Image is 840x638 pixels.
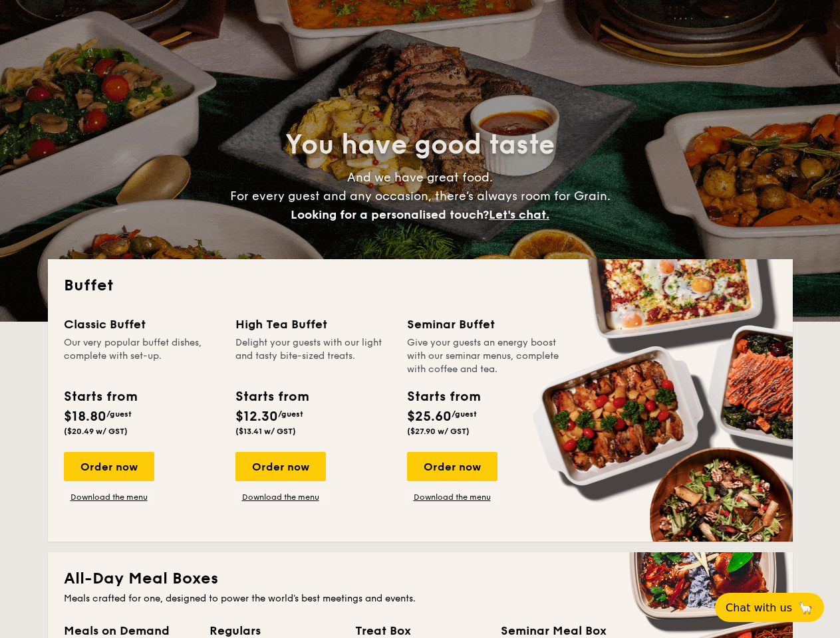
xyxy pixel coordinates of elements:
div: Our very popular buffet dishes, complete with set-up. [64,336,219,376]
span: ($13.41 w/ GST) [235,427,296,436]
div: Order now [64,452,154,481]
span: Let's chat. [489,207,549,222]
span: /guest [106,409,132,419]
span: $12.30 [235,409,278,425]
h2: Buffet [64,275,777,296]
div: Give your guests an energy boost with our seminar menus, complete with coffee and tea. [407,336,563,376]
h2: All-Day Meal Boxes [64,568,777,589]
div: High Tea Buffet [235,315,391,334]
div: Order now [407,452,497,481]
span: $18.80 [64,409,106,425]
div: Delight your guests with our light and tasty bite-sized treats. [235,336,391,376]
div: Classic Buffet [64,315,219,334]
a: Download the menu [235,492,326,502]
span: Chat with us [726,601,792,614]
a: Download the menu [407,492,497,502]
span: 🦙 [797,600,813,615]
span: /guest [452,409,477,419]
div: Starts from [235,387,308,407]
a: Download the menu [64,492,154,502]
span: /guest [278,409,303,419]
span: And we have great food. For every guest and any occasion, there’s always room for Grain. [230,170,611,222]
button: Chat with us🦙 [715,593,824,622]
div: Starts from [64,387,136,407]
span: $25.60 [407,409,452,425]
span: Looking for a personalised touch? [291,207,489,222]
span: ($20.49 w/ GST) [64,427,128,436]
span: You have good taste [285,129,555,161]
div: Order now [235,452,326,481]
div: Seminar Buffet [407,315,563,334]
span: ($27.90 w/ GST) [407,427,470,436]
div: Meals crafted for one, designed to power the world's best meetings and events. [64,592,777,605]
div: Starts from [407,387,480,407]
